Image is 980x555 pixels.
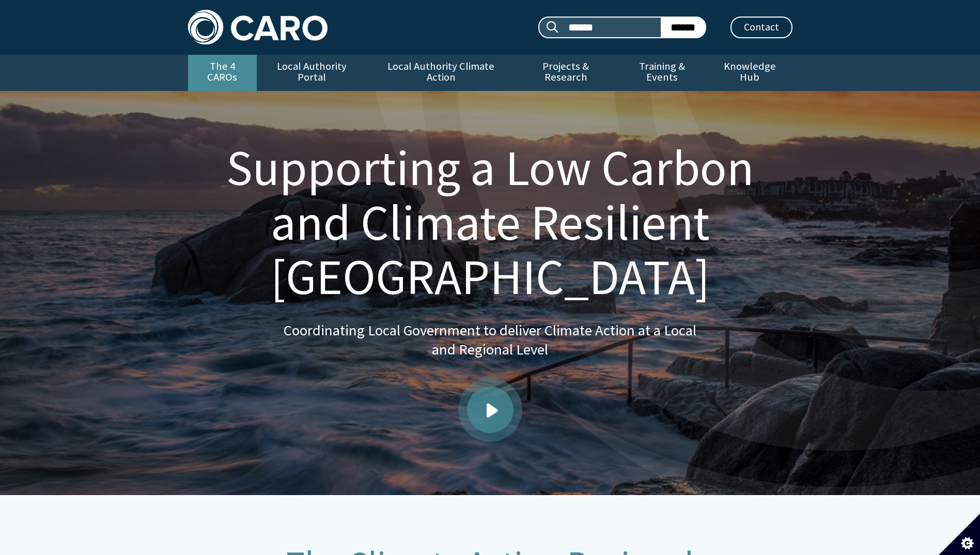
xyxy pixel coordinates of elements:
[617,55,707,91] a: Training & Events
[200,141,780,304] h1: Supporting a Low Carbon and Climate Resilient [GEOGRAPHIC_DATA]
[467,387,514,433] a: Play video
[707,55,792,91] a: Knowledge Hub
[367,55,515,91] a: Local Authority Climate Action
[188,10,328,44] img: Caro logo
[257,55,367,91] a: Local Authority Portal
[515,55,617,91] a: Projects & Research
[939,514,980,555] button: Set cookie preferences
[284,321,697,360] p: Coordinating Local Government to deliver Climate Action at a Local and Regional Level
[730,17,792,38] a: Contact
[188,55,257,91] a: The 4 CAROs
